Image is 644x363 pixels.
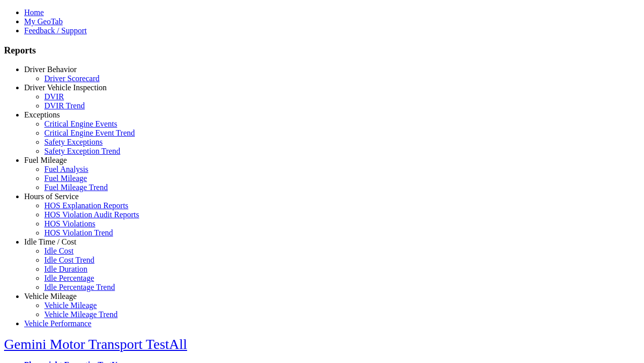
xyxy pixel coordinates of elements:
[24,237,76,246] a: Idle Time / Cost
[44,147,120,155] a: Safety Exception Trend
[44,247,73,255] a: Idle Cost
[44,183,108,192] a: Fuel Mileage Trend
[44,74,100,83] a: Driver Scorecard
[44,210,139,219] a: HOS Violation Audit Reports
[44,310,118,319] a: Vehicle Mileage Trend
[24,8,44,17] a: Home
[24,110,60,119] a: Exceptions
[24,156,67,164] a: Fuel Mileage
[24,192,78,201] a: Hours of Service
[4,336,187,352] a: Gemini Motor Transport TestAll
[44,274,94,282] a: Idle Percentage
[44,119,117,128] a: Critical Engine Events
[24,17,63,26] a: My GeoTab
[24,319,92,328] a: Vehicle Performance
[44,92,64,101] a: DVIR
[44,256,95,264] a: Idle Cost Trend
[24,65,76,74] a: Driver Behavior
[44,201,128,210] a: HOS Explanation Reports
[44,301,97,310] a: Vehicle Mileage
[44,283,115,291] a: Idle Percentage Trend
[24,292,76,300] a: Vehicle Mileage
[24,26,87,35] a: Feedback / Support
[4,45,640,56] h3: Reports
[44,174,87,183] a: Fuel Mileage
[44,265,88,273] a: Idle Duration
[44,165,89,173] a: Fuel Analysis
[44,219,95,228] a: HOS Violations
[44,101,85,110] a: DVIR Trend
[44,138,103,146] a: Safety Exceptions
[44,129,135,137] a: Critical Engine Event Trend
[24,83,107,92] a: Driver Vehicle Inspection
[44,228,113,237] a: HOS Violation Trend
